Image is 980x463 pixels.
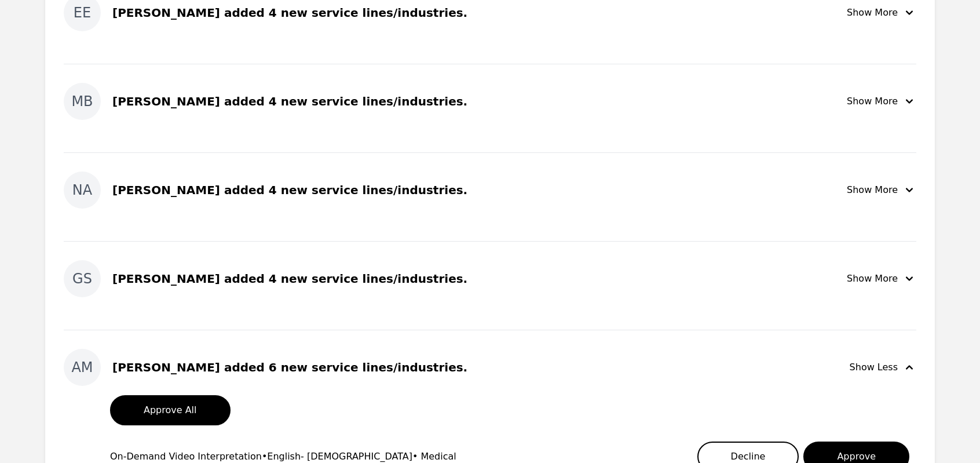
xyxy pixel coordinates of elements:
[72,181,92,199] span: NA
[112,271,467,287] div: [PERSON_NAME] added 4 new service lines/industries.
[847,6,916,20] div: Show More
[112,359,467,375] div: [PERSON_NAME] added 6 new service lines/industries.
[112,5,467,21] div: [PERSON_NAME] added 4 new service lines/industries.
[850,360,916,374] div: Show Less
[847,272,916,286] div: Show More
[847,83,916,120] button: Show More
[847,94,916,108] div: Show More
[112,182,467,198] div: [PERSON_NAME] added 4 new service lines/industries.
[850,349,916,386] button: Show Less
[847,260,916,297] button: Show More
[74,3,91,22] span: EE
[72,269,92,288] span: GS
[112,93,467,110] div: [PERSON_NAME] added 4 new service lines/industries.
[110,395,231,425] button: Approve All
[847,172,916,209] button: Show More
[847,183,916,197] div: Show More
[71,358,93,377] span: AM
[71,92,93,111] span: MB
